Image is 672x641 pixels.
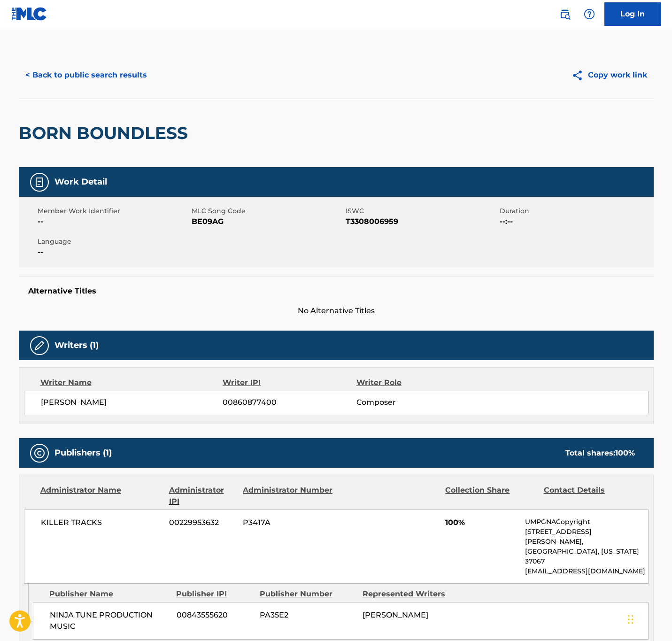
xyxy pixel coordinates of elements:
[572,70,588,81] img: Copy work link
[346,206,497,216] span: ISWC
[38,216,189,227] span: --
[625,596,672,641] iframe: Chat Widget
[176,588,253,600] div: Publisher IPI
[580,5,599,23] div: Help
[363,610,428,619] span: [PERSON_NAME]
[34,448,45,459] img: Publishers
[604,2,661,26] a: Log In
[19,305,654,317] span: No Alternative Titles
[28,286,644,296] h5: Alternative Titles
[445,485,536,507] div: Collection Share
[500,216,651,227] span: --:--
[346,216,497,227] span: T3308006959
[41,517,162,528] span: KILLER TRACKS
[525,527,648,547] p: [STREET_ADDRESS][PERSON_NAME],
[544,485,635,507] div: Contact Details
[38,247,189,258] span: --
[192,206,343,216] span: MLC Song Code
[445,517,518,528] span: 100%
[559,8,571,20] img: search
[54,340,99,351] h5: Writers (1)
[54,448,112,458] h5: Publishers (1)
[556,5,574,23] a: Public Search
[38,206,189,216] span: Member Work Identifier
[565,448,635,459] div: Total shares:
[38,237,189,247] span: Language
[19,123,193,144] h2: BORN BOUNDLESS
[40,485,162,507] div: Administrator Name
[584,8,595,20] img: help
[260,588,355,600] div: Publisher Number
[19,63,154,87] button: < Back to public search results
[40,377,223,388] div: Writer Name
[192,216,343,227] span: BE09AG
[260,610,355,621] span: PA35E2
[49,588,169,600] div: Publisher Name
[356,377,478,388] div: Writer Role
[50,610,170,632] span: NINJA TUNE PRODUCTION MUSIC
[169,485,236,507] div: Administrator IPI
[41,397,223,408] span: [PERSON_NAME]
[628,605,633,633] div: Drag
[243,517,334,528] span: P3417A
[565,63,654,87] button: Copy work link
[243,485,334,507] div: Administrator Number
[34,340,45,351] img: Writers
[525,566,648,576] p: [EMAIL_ADDRESS][DOMAIN_NAME]
[525,517,648,527] p: UMPGNACopyright
[169,517,236,528] span: 00229953632
[54,177,107,187] h5: Work Detail
[223,377,356,388] div: Writer IPI
[34,177,45,188] img: Work Detail
[363,588,458,600] div: Represented Writers
[177,610,253,621] span: 00843555620
[500,206,651,216] span: Duration
[11,7,47,21] img: MLC Logo
[223,397,356,408] span: 00860877400
[356,397,478,408] span: Composer
[615,448,635,457] span: 100 %
[525,547,648,566] p: [GEOGRAPHIC_DATA], [US_STATE] 37067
